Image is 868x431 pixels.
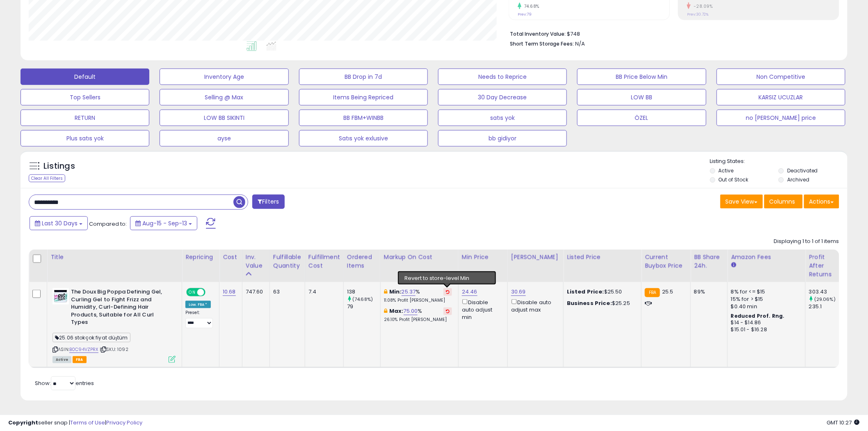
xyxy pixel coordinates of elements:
button: Non Competitive [717,69,845,85]
div: Preset: [185,310,213,328]
div: [PERSON_NAME] [511,253,560,261]
button: ÖZEL [577,110,706,126]
div: $25.50 [567,288,635,296]
p: 26.10% Profit [PERSON_NAME] [384,317,452,323]
b: Min: [389,288,402,296]
small: Prev: 30.72% [687,12,708,17]
button: Items Being Repriced [299,89,428,105]
div: Cost [223,253,239,261]
label: Archived [787,176,809,183]
div: 747.60 [246,288,263,296]
button: LOW BB [577,89,706,105]
b: Business Price: [567,299,612,307]
span: Show: entries [35,379,94,387]
small: -28.09% [691,3,713,9]
div: ASIN: [53,288,176,362]
button: Columns [764,195,803,209]
div: Disable auto adjust min [462,298,501,321]
small: FBA [645,288,660,297]
button: Default [21,69,149,85]
small: Prev: 79 [518,12,532,17]
button: Filters [252,195,284,209]
button: Save View [720,195,763,209]
strong: Copyright [8,419,38,426]
h5: Listings [43,160,75,172]
span: FBA [73,356,87,363]
b: Listed Price: [567,288,604,296]
div: Listed Price [567,253,638,261]
button: BB Drop in 7d [299,69,428,85]
div: Disable auto adjust max [511,298,557,314]
th: The percentage added to the cost of goods (COGS) that forms the calculator for Min & Max prices. [380,250,458,282]
button: BB Price Below Min [577,69,706,85]
button: Actions [804,195,839,209]
div: 79 [347,303,380,310]
span: Last 30 Days [42,219,78,227]
div: Amazon Fees [731,253,802,261]
button: ayse [160,130,288,147]
button: no [PERSON_NAME] price [717,110,845,126]
div: Current Buybox Price [645,253,687,270]
button: KARSIZ UCUZLAR [717,89,845,105]
div: $14 - $14.86 [731,319,799,326]
div: $15.01 - $16.28 [731,326,799,333]
small: Amazon Fees. [731,261,736,269]
b: The Doux Big Poppa Defining Gel, Curling Gel to Fight Frizz and Humidity, Curl-Defining Hair Prod... [71,288,171,328]
div: $25.25 [567,300,635,307]
div: Clear All Filters [29,174,65,182]
button: BB FBM+WINBB [299,110,428,126]
span: Compared to: [89,220,127,228]
div: Fulfillment Cost [308,253,340,270]
p: 11.08% Profit [PERSON_NAME] [384,298,452,303]
a: 10.68 [223,288,236,296]
div: Low. FBA * [185,301,211,308]
div: Ordered Items [347,253,377,270]
div: BB Share 24h. [694,253,724,270]
button: Last 30 Days [30,216,88,230]
div: seller snap | | [8,419,142,427]
div: % [384,307,452,323]
a: Privacy Policy [106,419,142,426]
div: 8% for <= $15 [731,288,799,296]
b: Max: [389,307,404,315]
div: 15% for > $15 [731,296,799,303]
button: RETURN [21,110,149,126]
span: 25.5 [662,288,674,296]
button: Selling @ Max [160,89,288,105]
button: 30 Day Decrease [438,89,567,105]
span: | SKU: 1092 [100,346,128,353]
button: Plus satıs yok [21,130,149,147]
a: 30.69 [511,288,526,296]
div: $0.40 min [731,303,799,310]
div: 138 [347,288,380,296]
p: Listing States: [710,158,847,165]
label: Deactivated [787,167,818,174]
span: OFF [204,289,217,296]
div: 235.1 [809,303,842,310]
button: LOW BB SIKINTI [160,110,288,126]
div: 63 [273,288,299,296]
div: Markup on Cost [384,253,455,261]
div: 303.43 [809,288,842,296]
button: satıs yok [438,110,567,126]
div: % [384,288,452,303]
a: B0C94VZPRX [69,346,98,353]
div: Repricing [185,253,216,261]
a: Terms of Use [70,419,105,426]
div: Displaying 1 to 1 of 1 items [774,238,839,245]
span: 2025-10-14 10:27 GMT [827,419,860,426]
div: Title [50,253,178,261]
img: 41YUtEmx0oL._SL40_.jpg [53,288,69,305]
div: 7.4 [308,288,337,296]
div: Min Price [462,253,504,261]
div: Profit After Returns [809,253,839,279]
button: Top Sellers [21,89,149,105]
span: 25.06 stokçok fiyat düştüm [53,333,130,342]
li: $748 [510,28,833,38]
span: Columns [770,197,795,206]
button: Inventory Age [160,69,288,85]
b: Reduced Prof. Rng. [731,312,785,319]
b: Short Term Storage Fees: [510,40,574,47]
div: Fulfillable Quantity [273,253,302,270]
div: 89% [694,288,721,296]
